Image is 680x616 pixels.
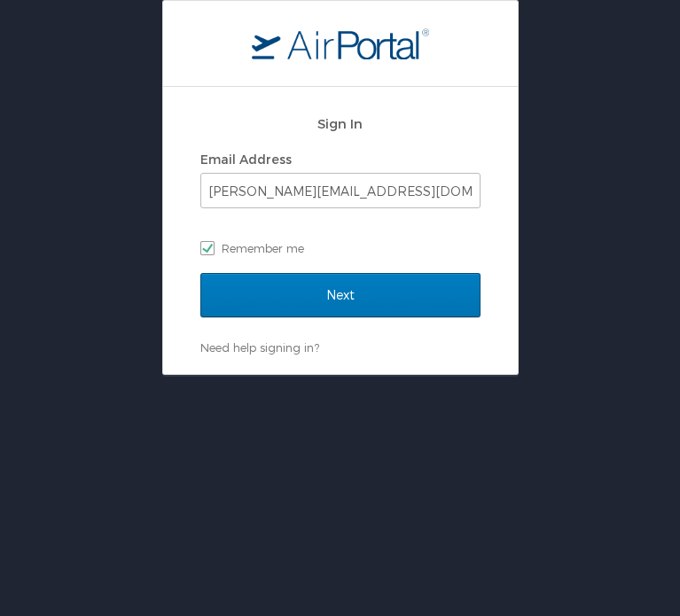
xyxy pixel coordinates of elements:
[200,340,319,355] a: Need help signing in?
[200,273,481,317] input: Next
[200,235,481,261] label: Remember me
[252,27,429,59] img: logo
[200,152,292,167] label: Email Address
[200,113,481,134] h2: Sign In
